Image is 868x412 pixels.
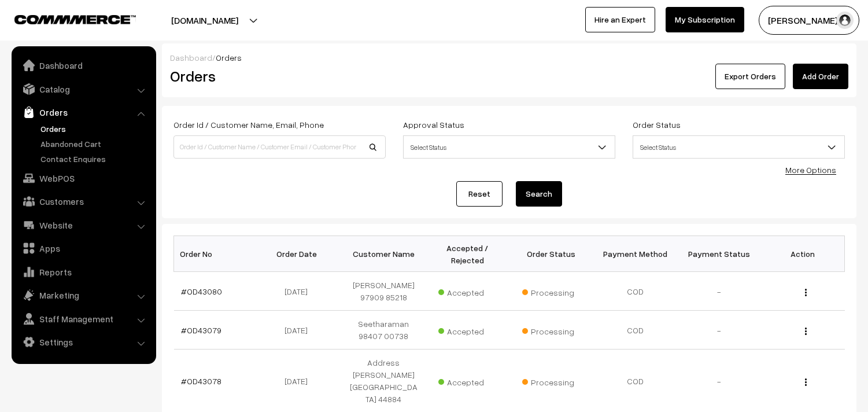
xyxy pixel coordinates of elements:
span: Select Status [633,137,844,157]
span: Select Status [403,135,615,159]
a: More Options [785,165,836,175]
span: Orders [216,53,242,62]
span: Accepted [438,373,496,388]
a: Reset [456,181,503,207]
th: Customer Name [342,236,426,272]
a: #OD43079 [181,325,221,335]
a: Settings [14,332,152,352]
a: Abandoned Cart [38,138,152,150]
input: Order Id / Customer Name / Customer Email / Customer Phone [173,135,386,159]
img: Menu [805,289,807,296]
button: Export Orders [715,64,785,89]
a: COMMMERCE [14,12,116,25]
a: WebPOS [14,168,152,189]
span: Processing [522,322,580,337]
label: Order Id / Customer Name, Email, Phone [173,119,324,131]
button: [PERSON_NAME] s… [759,6,859,35]
td: - [677,311,761,350]
th: Payment Method [593,236,677,272]
td: [PERSON_NAME] 97909 85218 [342,272,426,311]
th: Order Status [509,236,593,272]
button: Search [516,181,562,207]
img: user [836,12,854,29]
button: [DOMAIN_NAME] [131,6,279,35]
a: Customers [14,191,152,212]
img: Menu [805,328,807,335]
span: Processing [522,373,580,388]
a: Add Order [793,64,848,89]
a: #OD43080 [181,286,222,296]
span: Select Status [633,135,845,159]
a: Hire an Expert [585,7,655,32]
a: Orders [14,102,152,123]
img: Menu [805,378,807,386]
a: Catalog [14,79,152,100]
a: Apps [14,238,152,259]
span: Accepted [438,322,496,337]
th: Order No [174,236,258,272]
div: / [170,51,848,64]
a: Staff Management [14,308,152,329]
span: Select Status [404,137,615,157]
th: Order Date [258,236,342,272]
a: Marketing [14,285,152,306]
a: Reports [14,262,152,282]
label: Order Status [633,119,681,131]
td: - [677,272,761,311]
span: Processing [522,284,580,299]
td: [DATE] [258,272,342,311]
label: Approval Status [403,119,464,131]
th: Action [761,236,845,272]
h2: Orders [170,67,385,85]
td: COD [593,272,677,311]
a: Contact Enquires [38,153,152,165]
th: Accepted / Rejected [426,236,509,272]
a: Orders [38,123,152,135]
a: Dashboard [14,55,152,76]
a: My Subscription [666,7,744,32]
a: Website [14,215,152,236]
td: [DATE] [258,311,342,350]
th: Payment Status [677,236,761,272]
span: Accepted [438,284,496,299]
img: COMMMERCE [14,15,136,24]
a: #OD43078 [181,376,221,386]
td: COD [593,311,677,350]
a: Dashboard [170,53,212,62]
td: Seetharaman 98407 00738 [342,311,426,350]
